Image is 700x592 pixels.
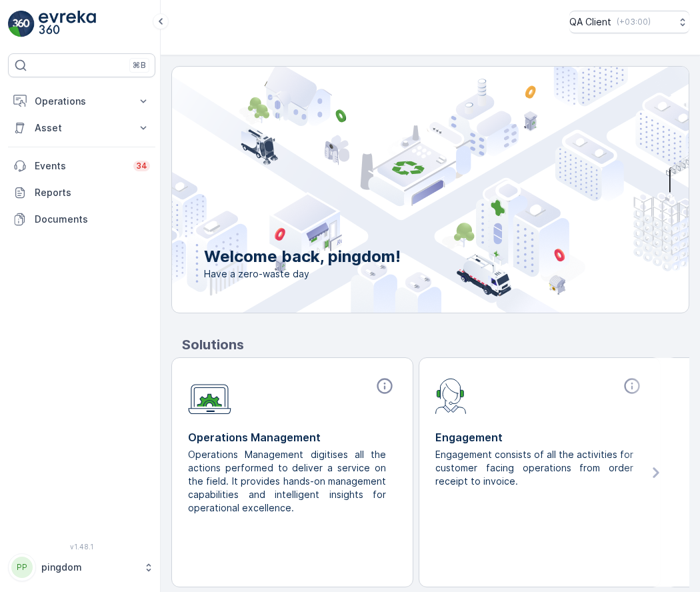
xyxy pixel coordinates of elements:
p: Engagement [435,429,644,445]
p: Documents [35,213,150,226]
p: QA Client [569,15,611,29]
p: pingdom [41,561,137,574]
button: Asset [8,115,155,141]
img: module-icon [188,377,231,415]
a: Events34 [8,153,155,179]
p: Welcome back, pingdom! [204,246,401,267]
img: logo_light-DOdMpM7g.png [39,11,96,37]
p: ⌘B [133,60,146,71]
p: 34 [136,161,147,171]
span: v 1.48.1 [8,543,155,551]
img: logo [8,11,35,37]
div: PP [11,557,33,578]
p: Asset [35,121,129,135]
p: Solutions [182,335,689,355]
button: PPpingdom [8,553,155,581]
p: Operations Management [188,429,397,445]
p: ( +03:00 ) [617,17,651,27]
img: module-icon [435,377,467,414]
img: city illustration [112,67,689,313]
p: Operations [35,95,129,108]
span: Have a zero-waste day [204,267,401,281]
p: Engagement consists of all the activities for customer facing operations from order receipt to in... [435,448,633,488]
p: Operations Management digitises all the actions performed to deliver a service on the field. It p... [188,448,386,515]
a: Documents [8,206,155,233]
button: QA Client(+03:00) [569,11,689,33]
p: Reports [35,186,150,199]
p: Events [35,159,125,173]
button: Operations [8,88,155,115]
a: Reports [8,179,155,206]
